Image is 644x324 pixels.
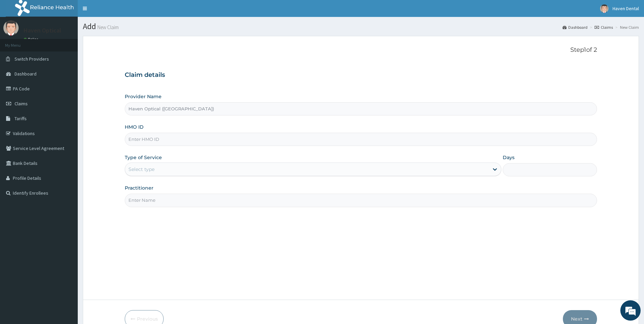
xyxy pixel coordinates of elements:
[125,124,144,130] label: HMO ID
[614,24,639,30] li: New Claim
[125,194,597,207] input: Enter Name
[125,46,597,54] p: Step 1 of 2
[15,101,28,107] span: Claims
[24,37,40,42] a: Online
[96,25,119,30] small: New Claim
[563,24,588,30] a: Dashboard
[125,154,162,161] label: Type of Service
[595,24,613,30] a: Claims
[83,22,639,31] h1: Add
[613,5,639,12] span: Haven Dental
[3,20,19,36] img: User Image
[503,154,515,161] label: Days
[128,166,154,173] div: Select type
[15,115,27,122] span: Tariffs
[125,71,597,79] h3: Claim details
[15,71,37,77] span: Dashboard
[15,56,49,62] span: Switch Providers
[125,133,597,146] input: Enter HMO ID
[24,27,61,34] p: Haven Optical
[125,185,153,191] label: Practitioner
[600,4,609,13] img: User Image
[125,93,162,100] label: Provider Name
